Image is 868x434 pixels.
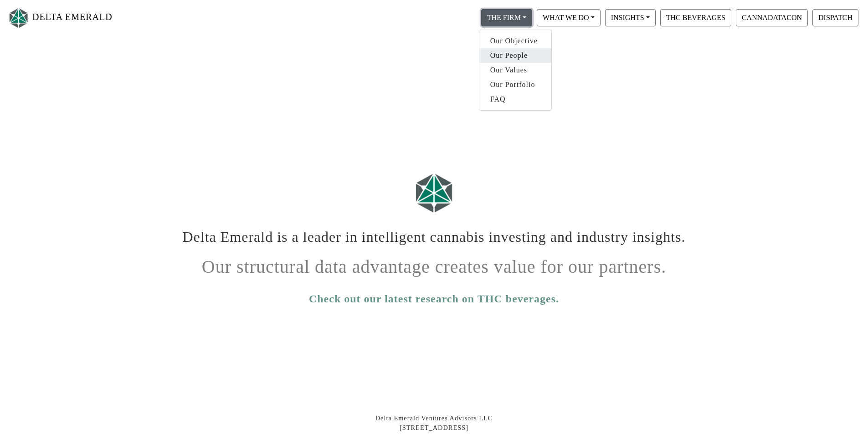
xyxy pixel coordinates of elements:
img: Logo [411,169,457,217]
button: DISPATCH [812,9,858,26]
a: Our Objective [479,34,551,48]
button: THE FIRM [481,9,532,26]
button: CANNADATACON [736,9,808,26]
a: Check out our latest research on THC beverages. [309,291,559,307]
h1: Our structural data advantage creates value for our partners. [181,249,687,278]
a: DELTA EMERALD [7,4,113,32]
a: FAQ [479,92,551,107]
a: Our Portfolio [479,77,551,92]
a: Our People [479,48,551,63]
button: THC BEVERAGES [660,9,731,26]
img: Logo [7,6,30,30]
div: THE FIRM [479,30,552,111]
a: Our Values [479,63,551,77]
a: CANNADATACON [734,13,810,21]
h1: Delta Emerald is a leader in intelligent cannabis investing and industry insights. [181,221,687,245]
button: INSIGHTS [605,9,656,26]
a: THC BEVERAGES [658,13,734,21]
a: DISPATCH [810,13,861,21]
button: WHAT WE DO [537,9,601,26]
